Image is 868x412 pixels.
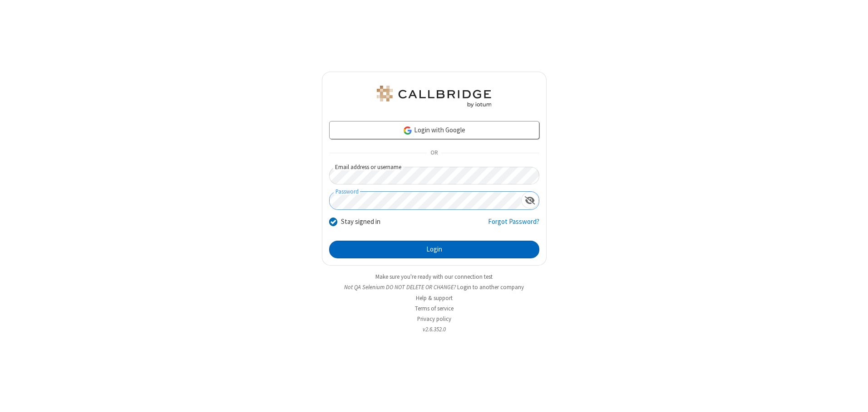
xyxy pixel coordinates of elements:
a: Help & support [416,294,453,302]
li: Not QA Selenium DO NOT DELETE OR CHANGE? [322,283,547,291]
input: Password [330,192,521,209]
button: Login [329,241,539,259]
span: OR [427,147,441,160]
button: Login to another company [457,283,524,291]
div: Show password [521,192,539,208]
img: google-icon.png [403,126,413,136]
li: v2.6.352.0 [322,325,547,334]
a: Terms of service [415,305,454,312]
img: QA Selenium DO NOT DELETE OR CHANGE [375,86,493,107]
label: Stay signed in [341,217,380,227]
a: Make sure you're ready with our connection test [375,273,493,281]
a: Login with Google [329,121,539,139]
a: Forgot Password? [488,217,539,234]
a: Privacy policy [417,315,451,323]
input: Email address or username [329,167,539,184]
